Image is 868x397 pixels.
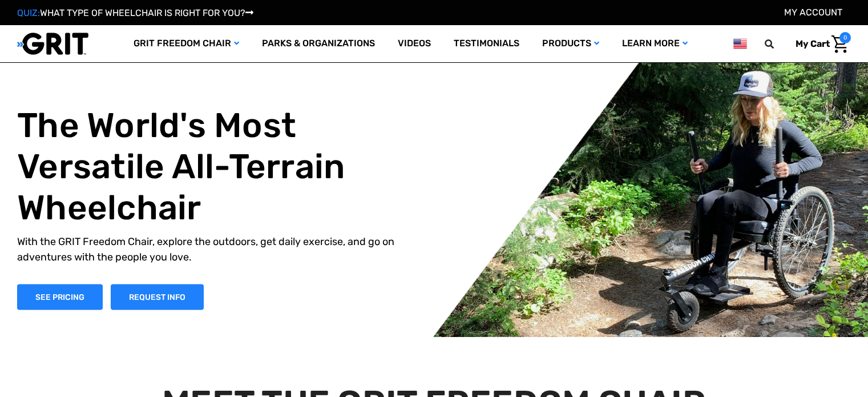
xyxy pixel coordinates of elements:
span: QUIZ: [17,7,40,18]
input: Search [770,32,787,56]
a: Videos [386,25,442,62]
a: Account [784,7,842,18]
span: My Cart [796,38,830,49]
p: With the GRIT Freedom Chair, explore the outdoors, get daily exercise, and go on adventures with ... [17,234,420,264]
img: Cart [831,35,848,53]
a: GRIT Freedom Chair [122,25,251,62]
img: us.png [733,37,747,51]
a: QUIZ:WHAT TYPE OF WHEELCHAIR IS RIGHT FOR YOU? [17,7,253,18]
img: GRIT All-Terrain Wheelchair and Mobility Equipment [17,32,88,55]
a: Cart with 0 items [787,32,851,56]
a: Shop Now [17,284,103,310]
a: Slide number 1, Request Information [111,284,204,310]
h1: The World's Most Versatile All-Terrain Wheelchair [17,105,420,228]
a: Products [531,25,611,62]
a: Learn More [611,25,699,62]
span: 0 [839,32,851,43]
a: Testimonials [442,25,531,62]
a: Parks & Organizations [251,25,386,62]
